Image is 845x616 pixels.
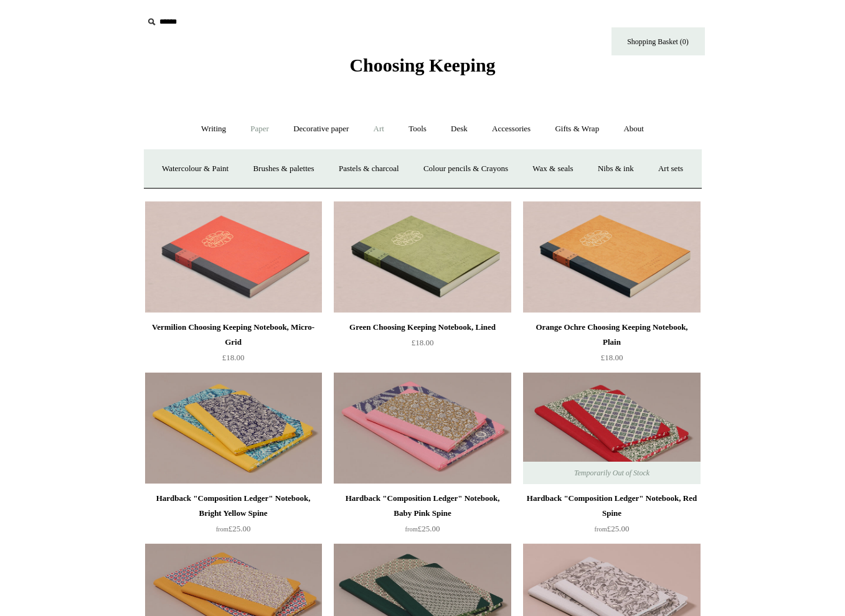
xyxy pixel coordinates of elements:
[145,201,322,313] img: Vermilion Choosing Keeping Notebook, Micro-Grid
[412,152,519,185] a: Colour pencils & Crayons
[544,113,610,146] a: Gifts & Wrap
[595,524,630,533] span: £25.00
[145,372,322,484] a: Hardback "Composition Ledger" Notebook, Bright Yellow Spine Hardback "Composition Ledger" Noteboo...
[521,152,584,185] a: Wax & seals
[337,320,507,335] div: Green Choosing Keeping Notebook, Lined
[397,113,438,146] a: Tools
[222,353,245,362] span: £18.00
[362,113,395,146] a: Art
[334,201,511,313] img: Green Choosing Keeping Notebook, Lined
[523,201,700,313] img: Orange Ochre Choosing Keeping Notebook, Plain
[405,526,418,533] span: from
[523,201,700,313] a: Orange Ochre Choosing Keeping Notebook, Plain Orange Ochre Choosing Keeping Notebook, Plain
[145,372,322,484] img: Hardback "Composition Ledger" Notebook, Bright Yellow Spine
[523,372,700,484] a: Hardback "Composition Ledger" Notebook, Red Spine Hardback "Composition Ledger" Notebook, Red Spi...
[481,113,542,146] a: Accessories
[349,55,495,75] span: Choosing Keeping
[337,491,507,521] div: Hardback "Composition Ledger" Notebook, Baby Pink Spine
[523,320,700,371] a: Orange Ochre Choosing Keeping Notebook, Plain £18.00
[526,491,697,521] div: Hardback "Composition Ledger" Notebook, Red Spine
[334,201,511,313] a: Green Choosing Keeping Notebook, Lined Green Choosing Keeping Notebook, Lined
[242,152,325,185] a: Brushes & palettes
[334,491,511,542] a: Hardback "Composition Ledger" Notebook, Baby Pink Spine from£25.00
[216,524,251,533] span: £25.00
[145,201,322,313] a: Vermilion Choosing Keeping Notebook, Micro-Grid Vermilion Choosing Keeping Notebook, Micro-Grid
[148,491,319,521] div: Hardback "Composition Ledger" Notebook, Bright Yellow Spine
[334,372,511,484] img: Hardback "Composition Ledger" Notebook, Baby Pink Spine
[148,320,319,350] div: Vermilion Choosing Keeping Notebook, Micro-Grid
[239,113,280,146] a: Paper
[349,65,495,73] a: Choosing Keeping
[145,320,322,371] a: Vermilion Choosing Keeping Notebook, Micro-Grid £18.00
[595,526,607,533] span: from
[601,353,623,362] span: £18.00
[334,320,511,371] a: Green Choosing Keeping Notebook, Lined £18.00
[190,113,237,146] a: Writing
[151,152,240,185] a: Watercolour & Paint
[562,462,662,484] span: Temporarily Out of Stock
[523,372,700,484] img: Hardback "Composition Ledger" Notebook, Red Spine
[145,491,322,542] a: Hardback "Composition Ledger" Notebook, Bright Yellow Spine from£25.00
[612,113,655,146] a: About
[526,320,697,350] div: Orange Ochre Choosing Keeping Notebook, Plain
[440,113,479,146] a: Desk
[216,526,229,533] span: from
[611,27,705,55] a: Shopping Basket (0)
[587,152,645,185] a: Nibs & ink
[282,113,360,146] a: Decorative paper
[334,372,511,484] a: Hardback "Composition Ledger" Notebook, Baby Pink Spine Hardback "Composition Ledger" Notebook, B...
[523,491,700,542] a: Hardback "Composition Ledger" Notebook, Red Spine from£25.00
[328,152,410,185] a: Pastels & charcoal
[412,338,434,347] span: £18.00
[647,152,694,185] a: Art sets
[405,524,440,533] span: £25.00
